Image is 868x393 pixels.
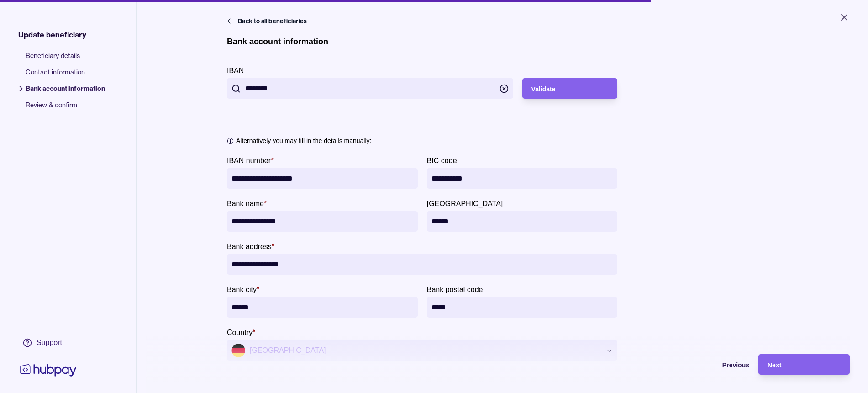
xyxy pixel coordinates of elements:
[18,29,86,40] span: Update beneficiary
[431,211,613,232] input: Bank province
[227,65,244,76] label: IBAN
[227,243,272,250] p: Bank address
[227,37,328,47] h1: Bank account information
[227,157,271,165] p: IBAN number
[431,297,613,318] input: Bank postal code
[431,168,613,189] input: BIC code
[26,84,105,101] span: Bank account information
[722,361,749,369] span: Previous
[227,329,253,336] p: Country
[231,168,413,189] input: IBAN number
[658,354,749,375] button: Previous
[26,68,105,84] span: Contact information
[231,297,413,318] input: Bank city
[427,284,483,295] label: Bank postal code
[427,155,457,166] label: BIC code
[18,333,79,352] a: Support
[227,200,264,207] p: Bank name
[227,155,274,166] label: IBAN number
[231,211,413,232] input: bankName
[26,101,105,117] span: Review & confirm
[227,327,255,338] label: Country
[758,354,850,375] button: Next
[227,286,257,293] p: Bank city
[828,7,861,27] button: Close
[768,361,781,369] span: Next
[37,338,62,348] div: Support
[245,78,495,99] input: IBAN
[227,198,267,209] label: Bank name
[236,136,371,146] p: Alternatively you may fill in the details manually:
[26,51,105,68] span: Beneficiary details
[227,241,274,252] label: Bank address
[427,286,483,293] p: Bank postal code
[231,254,608,275] input: Bank address
[427,157,457,165] p: BIC code
[427,198,503,209] label: Bank province
[227,284,259,295] label: Bank city
[531,85,556,93] span: Validate
[227,16,309,26] button: Back to all beneficiaries
[227,67,244,74] p: IBAN
[427,200,503,207] p: [GEOGRAPHIC_DATA]
[522,78,618,99] button: Validate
